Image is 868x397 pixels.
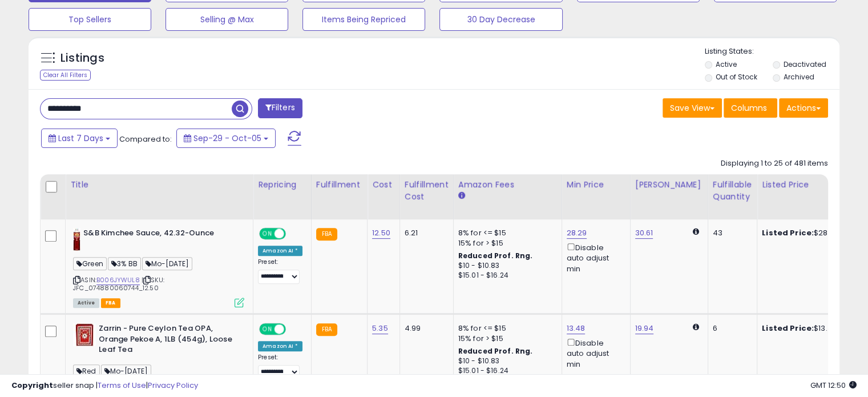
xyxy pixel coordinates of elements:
a: 30.61 [635,227,653,239]
div: Displaying 1 to 25 of 481 items [721,158,828,169]
a: B006JYWUL8 [96,275,140,285]
a: 5.35 [372,323,388,334]
span: ON [260,324,274,334]
button: 30 Day Decrease [439,8,562,31]
div: Title [70,179,248,191]
button: Columns [724,98,777,118]
span: Last 7 Days [58,133,103,144]
b: Reduced Prof. Rng. [458,346,533,356]
div: Min Price [567,179,625,191]
span: OFF [284,229,302,239]
p: Listing States: [705,46,839,57]
span: Compared to: [119,134,172,145]
span: Green [73,257,107,270]
a: 19.94 [635,323,654,334]
div: 43 [713,228,748,238]
div: Disable auto adjust min [567,336,621,370]
b: S&B Kimchee Sauce, 42.32-Ounce [83,228,222,242]
span: OFF [284,324,302,334]
button: Top Sellers [29,8,151,31]
b: Reduced Prof. Rng. [458,251,533,260]
label: Active [716,59,737,69]
div: Repricing [258,179,306,191]
div: Cost [372,179,395,191]
b: Listed Price: [762,323,814,334]
span: All listings currently available for purchase on Amazon [73,298,99,308]
div: Amazon AI * [258,246,302,256]
button: Last 7 Days [41,129,118,148]
small: Amazon Fees. [458,191,465,201]
a: Privacy Policy [148,380,198,391]
div: Amazon AI * [258,341,302,351]
a: 12.50 [372,227,390,239]
span: ON [260,229,274,239]
strong: Copyright [11,380,53,391]
div: 6.21 [405,228,445,238]
div: seller snap | | [11,380,198,391]
div: Fulfillment [316,179,362,191]
button: Save View [663,98,722,118]
a: 13.48 [567,323,586,334]
span: | SKU: JFC_074880060744_12.50 [73,275,164,292]
button: Sep-29 - Oct-05 [176,129,276,148]
div: Amazon Fees [458,179,557,191]
div: $10 - $10.83 [458,261,553,271]
div: Listed Price [762,179,861,191]
button: Selling @ Max [165,8,288,31]
div: $10 - $10.83 [458,356,553,366]
img: 51frK-3LumL._SL40_.jpg [73,323,96,346]
div: $13.48 [762,323,857,334]
span: FBA [101,298,120,308]
div: 4.99 [405,323,445,334]
b: Listed Price: [762,227,814,238]
span: 3% BB [108,257,141,270]
span: 2025-10-13 12:50 GMT [810,380,857,391]
span: Sep-29 - Oct-05 [193,133,261,144]
a: Terms of Use [98,380,146,391]
small: FBA [316,323,337,336]
small: FBA [316,228,337,240]
div: Fulfillment Cost [405,179,449,203]
div: 8% for <= $15 [458,228,553,238]
button: Filters [258,98,302,118]
h5: Listings [60,50,104,66]
div: 8% for <= $15 [458,323,553,334]
div: Clear All Filters [40,70,91,81]
label: Archived [783,72,814,82]
span: Mo-[DATE] [142,257,193,270]
button: Items Being Repriced [302,8,425,31]
div: 15% for > $15 [458,238,553,248]
div: Preset: [258,354,302,379]
div: [PERSON_NAME] [635,179,703,191]
div: $28.29 [762,228,857,238]
div: Disable auto adjust min [567,241,621,274]
a: 28.29 [567,227,587,239]
div: 6 [713,323,748,334]
div: ASIN: [73,228,244,306]
img: 31LmBh4Yz5L._SL40_.jpg [73,228,80,251]
button: Actions [779,98,828,118]
div: Fulfillable Quantity [713,179,752,203]
div: 15% for > $15 [458,334,553,344]
span: Columns [731,102,767,114]
b: Zarrin - Pure Ceylon Tea OPA, Orange Pekoe A, 1LB (454g), Loose Leaf Tea [99,323,237,358]
div: Preset: [258,258,302,284]
label: Deactivated [783,59,826,69]
label: Out of Stock [716,72,757,82]
div: $15.01 - $16.24 [458,271,553,280]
